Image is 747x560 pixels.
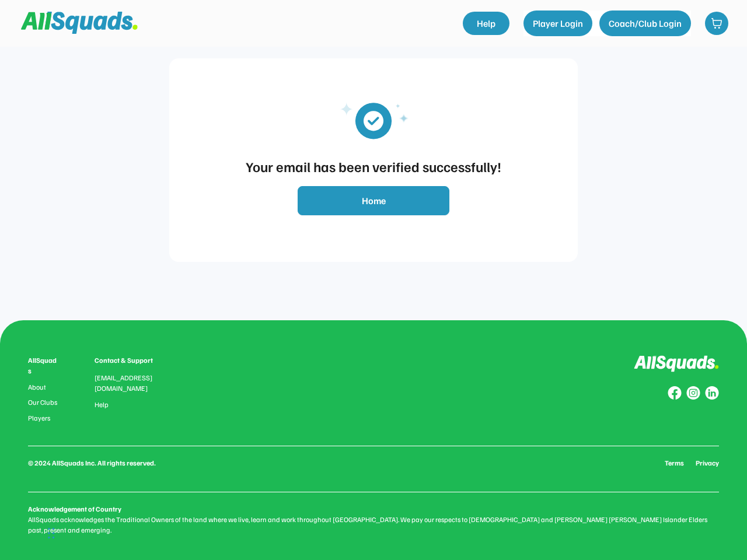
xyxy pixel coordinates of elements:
[28,458,156,468] div: © 2024 AllSquads Inc. All rights reserved.
[665,458,684,468] a: Terms
[95,355,167,366] div: Contact & Support
[696,458,719,468] a: Privacy
[21,12,138,34] img: Squad%20Logo.svg
[705,386,719,400] img: Group%20copy%206.svg
[634,355,719,372] img: Logo%20inverted.svg
[686,386,700,400] img: Group%20copy%207.svg
[523,10,592,36] button: Player Login
[28,398,60,407] a: Our Clubs
[95,373,167,394] div: [EMAIL_ADDRESS][DOMAIN_NAME]
[463,12,509,35] a: Help
[321,93,426,146] img: email_verified_updated.svg
[181,156,566,177] div: Your email has been verified successfully!
[668,386,682,400] img: Group%20copy%208.svg
[28,355,60,376] div: AllSquads
[95,401,109,409] a: Help
[711,17,722,29] img: shopping-cart-01%20%281%29.svg
[28,514,719,535] div: AllSquads acknowledges the Traditional Owners of the land where we live, learn and work throughou...
[28,414,60,422] a: Players
[28,504,121,514] div: Acknowledgement of Country
[599,10,691,36] button: Coach/Club Login
[298,186,449,215] button: Home
[28,383,60,391] a: About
